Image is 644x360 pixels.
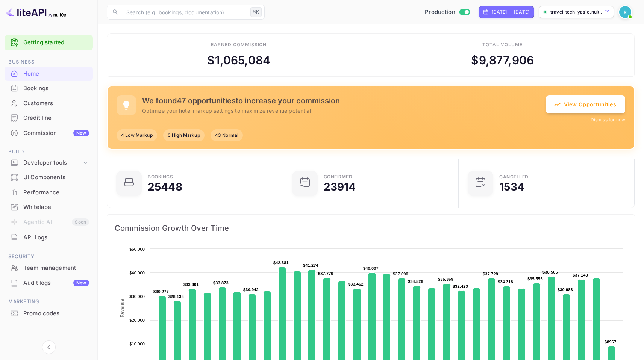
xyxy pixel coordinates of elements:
[5,253,93,261] span: Security
[5,306,93,320] a: Promo codes
[619,6,631,18] img: Revolut
[129,271,145,275] text: $40.000
[211,132,243,139] span: 43 Normal
[499,182,524,192] div: 1534
[5,67,93,81] div: Home
[23,309,89,318] div: Promo codes
[148,182,182,192] div: 25448
[23,188,89,197] div: Performance
[546,95,625,113] button: View Opportunities
[73,130,89,136] div: New
[573,273,588,277] text: $37.148
[148,175,173,179] div: Bookings
[499,175,529,179] div: CANCELLED
[5,185,93,200] div: Performance
[163,132,205,139] span: 0 High Markup
[23,233,89,242] div: API Logs
[542,270,558,274] text: $38.506
[318,271,333,276] text: $37.779
[250,7,262,17] div: ⌘K
[5,276,93,290] div: Audit logsNew
[5,185,93,199] a: Performance
[273,260,289,265] text: $42.381
[5,230,93,245] div: API Logs
[5,111,93,126] div: Credit line
[5,306,93,321] div: Promo codes
[23,203,89,212] div: Whitelabel
[558,287,573,292] text: $30.983
[117,132,157,139] span: 4 Low Markup
[23,114,89,123] div: Credit line
[6,6,66,18] img: LiteAPI logo
[23,84,89,93] div: Bookings
[142,107,546,115] p: Optimize your hotel markup settings to maximize revenue potential
[527,277,543,281] text: $35.556
[115,222,627,234] span: Commission Growth Over Time
[183,282,199,287] text: $33.301
[5,276,93,290] a: Audit logsNew
[23,129,89,138] div: Commission
[550,9,603,15] p: travel-tech-yas1c.nuit...
[453,284,468,289] text: $32.423
[207,52,270,69] div: $ 1,065,084
[605,340,616,344] text: $8967
[23,159,82,167] div: Developer tools
[211,41,267,48] div: Earned commission
[23,38,89,47] a: Getting started
[5,170,93,184] a: UI Components
[168,294,184,299] text: $28.138
[213,281,229,285] text: $33.873
[492,9,529,15] div: [DATE] — [DATE]
[591,116,625,123] button: Dismiss for now
[5,126,93,140] a: CommissionNew
[120,299,125,317] text: Revenue
[303,263,319,268] text: $41.274
[129,342,145,346] text: $10.000
[482,41,523,48] div: Total volume
[498,280,513,284] text: $34.318
[73,280,89,286] div: New
[129,294,145,299] text: $30.000
[153,289,169,294] text: $30.277
[5,96,93,111] div: Customers
[42,340,56,354] button: Collapse navigation
[5,148,93,156] span: Build
[471,52,534,69] div: $ 9,877,906
[363,266,379,271] text: $40.007
[5,298,93,306] span: Marketing
[5,111,93,125] a: Credit line
[129,247,145,251] text: $50.000
[5,156,93,169] div: Developer tools
[23,99,89,108] div: Customers
[5,170,93,185] div: UI Components
[393,272,408,276] text: $37.690
[408,279,423,284] text: $34.526
[5,35,93,50] div: Getting started
[483,272,498,276] text: $37.728
[5,67,93,80] a: Home
[422,8,473,17] div: Switch to Sandbox mode
[122,5,247,20] input: Search (e.g. bookings, documentation)
[425,8,455,17] span: Production
[23,264,89,272] div: Team management
[5,126,93,141] div: CommissionNew
[5,261,93,275] div: Team management
[5,81,93,95] a: Bookings
[142,96,546,105] h5: We found 47 opportunities to increase your commission
[324,182,356,192] div: 23914
[5,261,93,275] a: Team management
[23,173,89,182] div: UI Components
[5,230,93,244] a: API Logs
[5,58,93,66] span: Business
[5,200,93,214] a: Whitelabel
[243,287,259,292] text: $30.942
[324,175,353,179] div: Confirmed
[23,279,89,287] div: Audit logs
[5,81,93,96] div: Bookings
[438,277,453,281] text: $35.369
[5,96,93,110] a: Customers
[23,70,89,78] div: Home
[348,282,364,286] text: $33.462
[5,200,93,215] div: Whitelabel
[129,318,145,322] text: $20.000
